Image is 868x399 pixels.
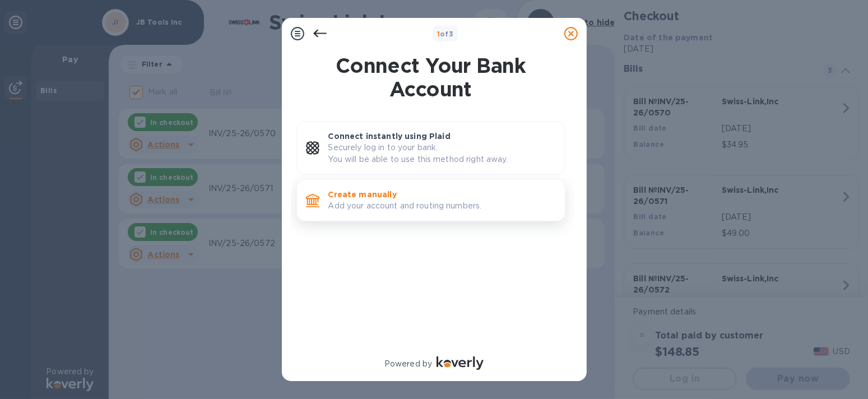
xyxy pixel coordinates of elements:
p: Securely log in to your bank. You will be able to use this method right away. [328,142,556,165]
p: Powered by [384,358,432,370]
p: Add your account and routing numbers. [328,200,556,212]
h1: Connect Your Bank Account [292,54,570,101]
img: Logo [437,356,484,370]
p: Connect instantly using Plaid [328,131,556,142]
b: of 3 [437,30,454,38]
span: 1 [437,30,440,38]
p: Create manually [328,189,556,200]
